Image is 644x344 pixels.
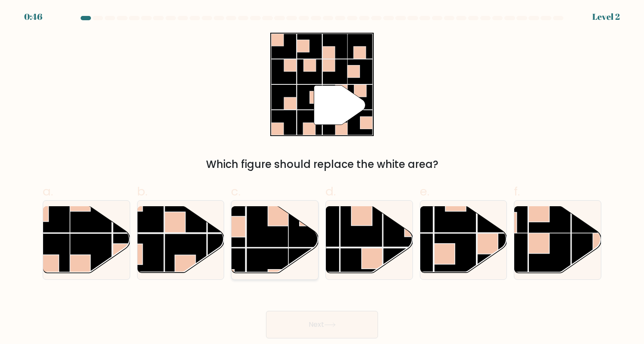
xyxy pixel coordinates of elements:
span: b. [137,183,147,200]
span: f. [514,183,520,200]
g: " [314,85,365,124]
button: Next [266,311,378,338]
span: a. [43,183,53,200]
span: d. [325,183,336,200]
div: 0:46 [24,10,42,23]
span: e. [420,183,429,200]
span: c. [231,183,241,200]
div: Which figure should replace the white area? [48,157,596,172]
div: Level 2 [592,10,620,23]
